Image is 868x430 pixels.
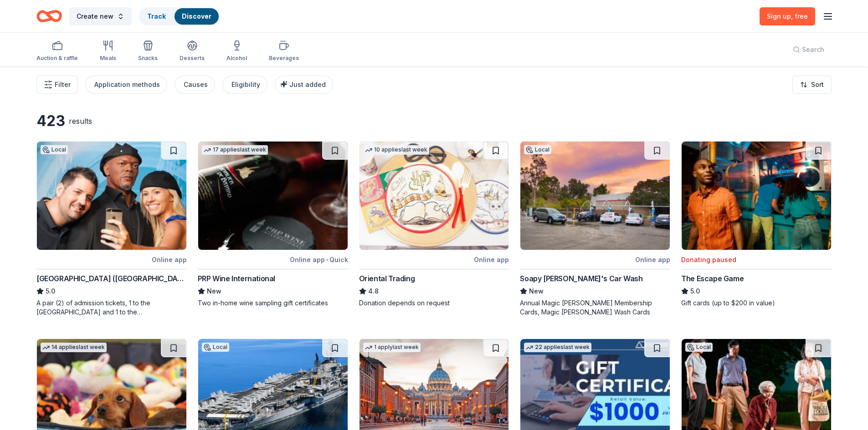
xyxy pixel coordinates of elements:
[202,343,229,352] div: Local
[681,254,736,265] div: Donating paused
[85,76,167,94] button: Application methods
[36,76,78,94] button: Filter
[690,286,700,297] span: 5.0
[474,254,509,265] div: Online app
[635,254,670,265] div: Online app
[100,36,116,66] button: Meals
[100,55,116,62] div: Meals
[269,36,299,66] button: Beverages
[69,116,92,126] div: results
[289,81,326,88] span: Just added
[198,298,348,308] div: Two in-home wine sampling gift certificates
[792,76,832,94] button: Sort
[524,145,551,154] div: Local
[275,76,333,94] button: Just added
[524,343,591,352] div: 22 applies last week
[359,141,509,308] a: Image for Oriental Trading10 applieslast weekOnline appOriental Trading4.8Donation depends on req...
[36,112,65,130] div: 423
[139,7,220,25] button: TrackDiscover
[363,145,429,155] div: 10 applies last week
[682,142,831,250] img: Image for The Escape Game
[791,12,808,20] span: , free
[175,76,215,94] button: Causes
[681,273,744,284] div: The Escape Game
[184,79,208,90] div: Causes
[760,7,815,25] a: Sign up, free
[41,343,107,352] div: 14 applies last week
[36,273,187,284] div: [GEOGRAPHIC_DATA] ([GEOGRAPHIC_DATA])
[180,55,205,62] div: Desserts
[69,7,132,25] button: Create new
[520,142,670,250] img: Image for Soapy Joe's Car Wash
[685,343,713,352] div: Local
[77,11,113,22] span: Create new
[36,55,78,62] div: Auction & raffle
[202,145,268,155] div: 17 applies last week
[198,273,275,284] div: PRP Wine International
[46,286,55,297] span: 5.0
[520,273,642,284] div: Soapy [PERSON_NAME]'s Car Wash
[360,142,509,250] img: Image for Oriental Trading
[36,141,187,317] a: Image for Hollywood Wax Museum (Hollywood)LocalOnline app[GEOGRAPHIC_DATA] ([GEOGRAPHIC_DATA])5.0...
[520,141,670,317] a: Image for Soapy Joe's Car WashLocalOnline appSoapy [PERSON_NAME]'s Car WashNewAnnual Magic [PERSO...
[207,286,221,297] span: New
[231,79,260,90] div: Eligibility
[520,298,670,317] div: Annual Magic [PERSON_NAME] Membership Cards, Magic [PERSON_NAME] Wash Cards
[138,55,158,62] div: Snacks
[368,286,379,297] span: 4.8
[94,79,160,90] div: Application methods
[152,254,187,265] div: Online app
[37,142,186,250] img: Image for Hollywood Wax Museum (Hollywood)
[226,55,247,62] div: Alcohol
[811,79,824,90] span: Sort
[363,343,421,352] div: 1 apply last week
[180,36,205,66] button: Desserts
[290,254,348,265] div: Online app Quick
[226,36,247,66] button: Alcohol
[198,142,348,250] img: Image for PRP Wine International
[36,36,78,66] button: Auction & raffle
[681,298,832,308] div: Gift cards (up to $200 in value)
[359,298,509,308] div: Donation depends on request
[36,298,187,317] div: A pair (2) of admission tickets, 1 to the [GEOGRAPHIC_DATA] and 1 to the [GEOGRAPHIC_DATA]
[222,76,267,94] button: Eligibility
[326,256,328,263] span: •
[681,141,832,308] a: Image for The Escape GameDonating pausedThe Escape Game5.0Gift cards (up to $200 in value)
[138,36,158,66] button: Snacks
[147,12,165,20] a: Track
[767,12,808,20] span: Sign up
[41,145,68,154] div: Local
[269,55,299,62] div: Beverages
[55,79,71,90] span: Filter
[198,141,348,308] a: Image for PRP Wine International17 applieslast weekOnline app•QuickPRP Wine InternationalNewTwo i...
[36,5,62,27] a: Home
[182,12,211,20] a: Discover
[359,273,415,284] div: Oriental Trading
[529,286,544,297] span: New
